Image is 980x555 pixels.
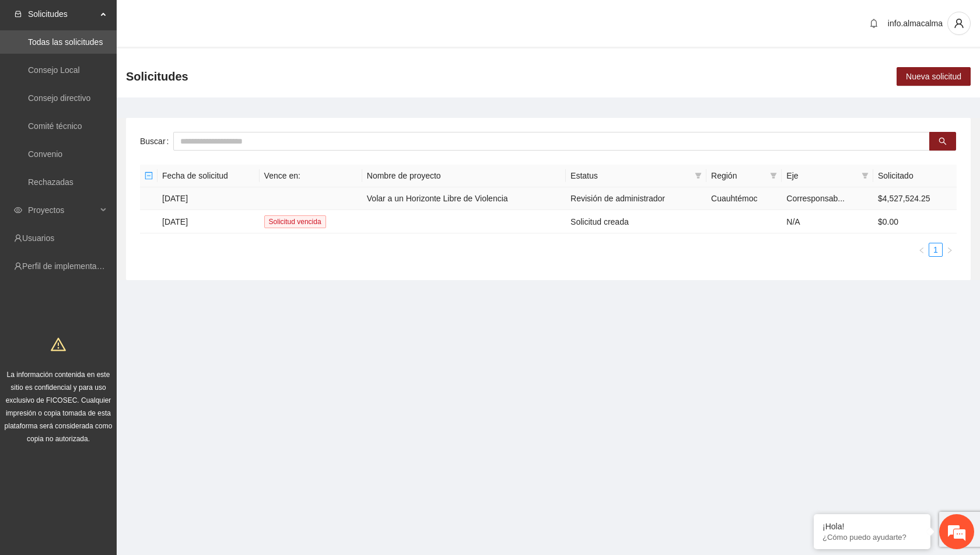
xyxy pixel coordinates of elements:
span: info.almacalma [888,19,943,28]
button: bell [864,14,883,33]
span: Región [711,169,765,182]
td: $4,527,524.25 [873,187,957,210]
span: Proyectos [28,198,97,222]
th: Vence en: [260,165,362,187]
p: ¿Cómo puedo ayudarte? [822,533,922,542]
td: Cuauhtémoc [706,187,782,210]
a: Consejo Local [28,65,80,75]
a: Comité técnico [28,121,82,131]
button: Nueva solicitud [897,67,971,86]
li: 1 [929,243,943,257]
a: Perfil de implementadora [22,261,113,271]
span: eye [14,206,22,214]
textarea: Escriba su mensaje y pulse “Intro” [6,319,222,359]
a: Rechazadas [28,177,73,187]
li: Next Page [943,243,957,257]
span: warning [51,337,66,352]
span: search [939,137,947,146]
th: Fecha de solicitud [157,165,260,187]
span: inbox [14,10,22,18]
a: Consejo directivo [28,93,90,103]
span: Solicitudes [28,2,97,26]
a: Convenio [28,149,62,159]
td: Solicitud creada [566,210,706,233]
button: search [929,132,956,151]
td: [DATE] [157,187,260,210]
span: Nueva solicitud [906,70,961,83]
span: Estamos en línea. [68,156,161,274]
span: La información contenida en este sitio es confidencial y para uso exclusivo de FICOSEC. Cualquier... [5,371,113,443]
span: left [918,247,925,254]
span: minus-square [145,172,153,180]
span: right [946,247,953,254]
a: Usuarios [22,233,54,243]
a: 1 [929,243,942,256]
span: filter [768,167,779,184]
td: $0.00 [873,210,957,233]
td: N/A [782,210,873,233]
div: Chatee con nosotros ahora [61,60,196,75]
span: Solicitudes [126,67,188,86]
span: filter [692,167,704,184]
th: Nombre de proyecto [362,165,566,187]
span: filter [770,172,777,179]
label: Buscar [140,132,173,151]
span: bell [865,19,883,28]
button: left [915,243,929,257]
div: ¡Hola! [822,522,922,531]
td: [DATE] [157,210,260,233]
button: user [947,12,971,35]
span: filter [859,167,871,184]
button: right [943,243,957,257]
th: Solicitado [873,165,957,187]
span: user [948,18,970,29]
span: filter [862,172,869,179]
div: Minimizar ventana de chat en vivo [191,6,219,34]
a: Todas las solicitudes [28,37,103,47]
span: Estatus [570,169,690,182]
span: filter [695,172,702,179]
span: Eje [786,169,857,182]
td: Volar a un Horizonte Libre de Violencia [362,187,566,210]
td: Revisión de administrador [566,187,706,210]
span: Corresponsab... [786,194,845,203]
span: Solicitud vencida [264,215,326,228]
li: Previous Page [915,243,929,257]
